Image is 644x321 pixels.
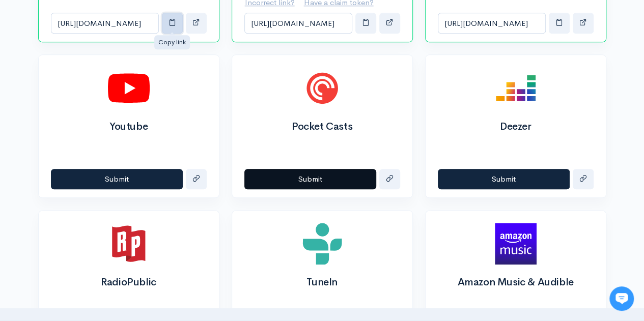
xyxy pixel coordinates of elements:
p: Find an answer quickly [14,174,190,187]
input: Spotify Podcasts link [438,13,546,34]
button: New conversation [16,135,188,155]
button: Submit [438,169,570,190]
h2: Deezer [438,121,594,132]
iframe: gist-messenger-bubble-iframe [609,286,634,311]
input: Apple Podcasts link [244,13,352,34]
img: Youtube logo [108,67,150,109]
img: RadioPublic logo [108,223,150,265]
img: TuneIn logo [301,223,343,265]
h2: Pocket Casts [244,121,400,132]
h2: Just let us know if you need anything and we'll be happy to help! 🙂 [15,68,188,116]
button: Submit [51,169,183,190]
input: Search articles [30,191,182,212]
img: Amazon Music & Audible logo [495,223,537,265]
div: Copy link [154,35,190,49]
h2: RadioPublic [51,277,207,288]
img: Deezer logo [495,67,537,109]
h2: Amazon Music & Audible [438,277,594,288]
input: RSS Feed link [51,13,159,34]
h1: Hi 👋 [15,49,188,66]
img: Pocket Casts logo [301,67,343,109]
button: Submit [244,169,376,190]
span: New conversation [66,141,122,149]
h2: TuneIn [244,277,400,288]
h2: Youtube [51,121,207,132]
